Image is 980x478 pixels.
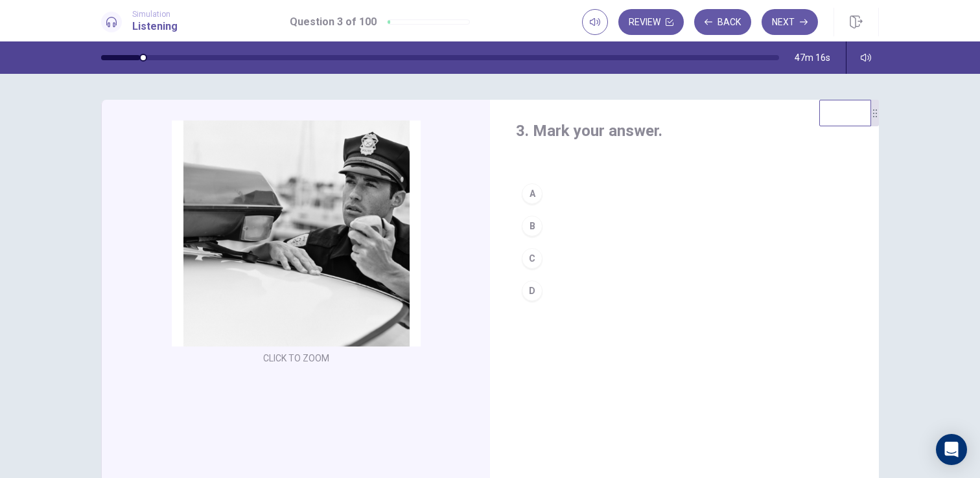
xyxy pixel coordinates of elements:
[290,14,377,30] h1: Question 3 of 100
[936,434,967,465] div: Open Intercom Messenger
[516,177,853,210] button: A
[694,9,751,35] button: Back
[516,242,853,275] button: C
[132,10,178,19] span: Simulation
[522,216,542,236] div: B
[516,210,853,242] button: B
[516,275,853,307] button: D
[522,280,542,301] div: D
[618,9,684,35] button: Review
[795,52,830,63] span: 47m 16s
[132,19,178,34] h1: Listening
[522,248,542,269] div: C
[762,9,818,35] button: Next
[516,120,853,141] h4: 3. Mark your answer.
[522,183,542,204] div: A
